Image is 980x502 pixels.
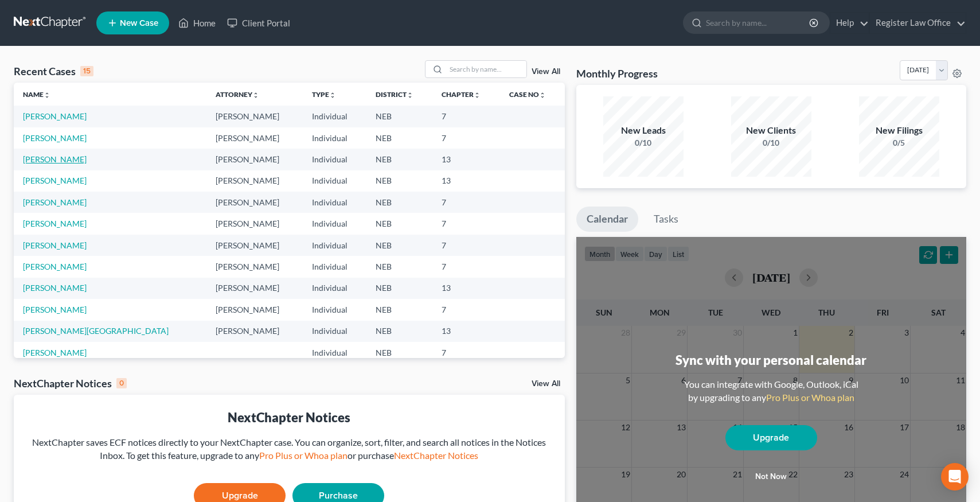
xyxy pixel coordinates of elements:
[303,106,366,127] td: Individual
[23,348,87,357] a: [PERSON_NAME]
[432,192,500,213] td: 7
[120,19,158,28] span: New Case
[643,207,689,232] a: Tasks
[725,465,817,488] button: Not now
[870,13,966,33] a: Register Law Office
[676,351,866,369] div: Sync with your personal calendar
[407,92,413,99] i: unfold_more
[206,235,303,256] td: [PERSON_NAME]
[474,92,481,99] i: unfold_more
[206,149,303,170] td: [PERSON_NAME]
[731,137,811,149] div: 0/10
[221,13,296,33] a: Client Portal
[303,321,366,342] td: Individual
[23,133,87,143] a: [PERSON_NAME]
[432,149,500,170] td: 13
[432,321,500,342] td: 13
[603,137,684,149] div: 0/10
[206,213,303,234] td: [PERSON_NAME]
[432,299,500,320] td: 7
[23,111,87,121] a: [PERSON_NAME]
[80,66,93,76] div: 15
[366,213,432,234] td: NEB
[706,12,811,33] input: Search by name...
[376,90,413,99] a: Districtunfold_more
[23,219,87,228] a: [PERSON_NAME]
[366,106,432,127] td: NEB
[603,124,684,137] div: New Leads
[830,13,869,33] a: Help
[366,342,432,363] td: NEB
[366,321,432,342] td: NEB
[532,68,560,76] a: View All
[23,436,556,462] div: NextChapter saves ECF notices directly to your NextChapter case. You can organize, sort, filter, ...
[539,92,546,99] i: unfold_more
[206,278,303,299] td: [PERSON_NAME]
[303,278,366,299] td: Individual
[532,380,560,388] a: View All
[303,170,366,192] td: Individual
[259,450,348,461] a: Pro Plus or Whoa plan
[216,90,259,99] a: Attorneyunfold_more
[432,342,500,363] td: 7
[432,127,500,149] td: 7
[394,450,478,461] a: NextChapter Notices
[432,106,500,127] td: 7
[576,67,658,80] h3: Monthly Progress
[206,321,303,342] td: [PERSON_NAME]
[303,342,366,363] td: Individual
[206,256,303,277] td: [PERSON_NAME]
[859,124,939,137] div: New Filings
[366,278,432,299] td: NEB
[329,92,336,99] i: unfold_more
[366,127,432,149] td: NEB
[731,124,811,137] div: New Clients
[680,378,863,404] div: You can integrate with Google, Outlook, iCal by upgrading to any
[206,127,303,149] td: [PERSON_NAME]
[23,154,87,164] a: [PERSON_NAME]
[23,197,87,207] a: [PERSON_NAME]
[23,90,50,99] a: Nameunfold_more
[766,392,854,403] a: Pro Plus or Whoa plan
[366,192,432,213] td: NEB
[432,235,500,256] td: 7
[14,64,93,78] div: Recent Cases
[252,92,259,99] i: unfold_more
[941,463,969,491] div: Open Intercom Messenger
[206,106,303,127] td: [PERSON_NAME]
[303,127,366,149] td: Individual
[576,207,638,232] a: Calendar
[116,378,127,388] div: 0
[206,299,303,320] td: [PERSON_NAME]
[303,149,366,170] td: Individual
[23,408,556,426] div: NextChapter Notices
[23,262,87,271] a: [PERSON_NAME]
[44,92,50,99] i: unfold_more
[206,192,303,213] td: [PERSON_NAME]
[303,235,366,256] td: Individual
[23,240,87,250] a: [PERSON_NAME]
[303,192,366,213] td: Individual
[366,299,432,320] td: NEB
[303,213,366,234] td: Individual
[432,213,500,234] td: 7
[173,13,221,33] a: Home
[366,235,432,256] td: NEB
[446,61,526,77] input: Search by name...
[23,283,87,293] a: [PERSON_NAME]
[509,90,546,99] a: Case Nounfold_more
[366,256,432,277] td: NEB
[23,305,87,314] a: [PERSON_NAME]
[303,256,366,277] td: Individual
[303,299,366,320] td: Individual
[442,90,481,99] a: Chapterunfold_more
[312,90,336,99] a: Typeunfold_more
[23,176,87,185] a: [PERSON_NAME]
[725,425,817,450] a: Upgrade
[432,256,500,277] td: 7
[206,170,303,192] td: [PERSON_NAME]
[432,278,500,299] td: 13
[23,326,169,336] a: [PERSON_NAME][GEOGRAPHIC_DATA]
[859,137,939,149] div: 0/5
[366,170,432,192] td: NEB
